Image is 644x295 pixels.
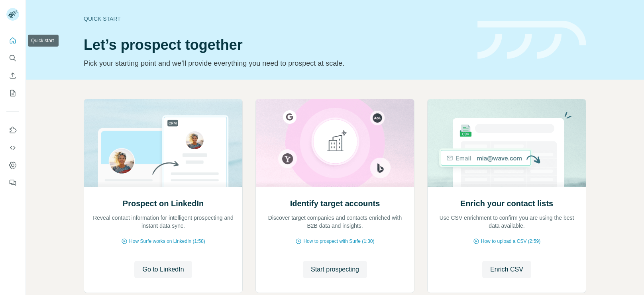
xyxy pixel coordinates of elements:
h2: Prospect on LinkedIn [123,198,204,209]
span: Start prospecting [311,265,359,274]
p: Discover target companies and contacts enriched with B2B data and insights. [264,214,406,230]
p: Use CSV enrichment to confirm you are using the best data available. [436,214,578,230]
img: banner [477,21,586,59]
button: Dashboard [6,158,19,172]
span: How Surfe works on LinkedIn (1:58) [129,238,205,245]
img: Identify target accounts [255,99,414,187]
button: Enrich CSV [6,68,19,83]
p: Pick your starting point and we’ll provide everything you need to prospect at scale. [84,58,468,69]
p: Reveal contact information for intelligent prospecting and instant data sync. [92,214,234,230]
h2: Identify target accounts [290,198,380,209]
div: Quick start [84,15,468,23]
button: Use Surfe on LinkedIn [6,123,19,137]
span: How to prospect with Surfe (1:30) [303,238,374,245]
span: Enrich CSV [490,265,523,274]
h2: Enrich your contact lists [460,198,553,209]
button: Start prospecting [303,261,367,278]
button: Go to LinkedIn [134,261,192,278]
h1: Let’s prospect together [84,37,468,53]
button: Enrich CSV [482,261,531,278]
button: Use Surfe API [6,141,19,155]
button: Search [6,51,19,65]
span: How to upload a CSV (2:59) [481,238,540,245]
span: Go to LinkedIn [142,265,184,274]
img: Enrich your contact lists [427,99,586,187]
button: Feedback [6,176,19,190]
button: My lists [6,86,19,100]
img: Prospect on LinkedIn [84,99,243,187]
button: Quick start [6,33,19,48]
